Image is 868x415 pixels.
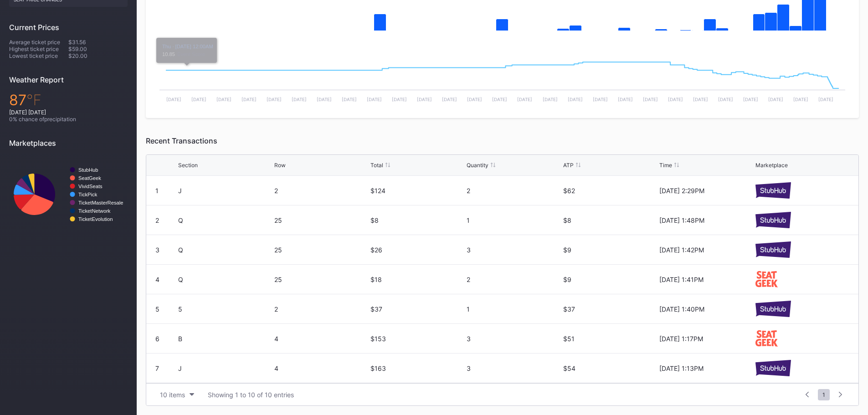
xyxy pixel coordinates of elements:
[370,305,464,313] div: $37
[178,276,272,283] div: Q
[563,276,657,283] div: $9
[317,97,332,102] text: [DATE]
[9,116,128,123] div: 0 % chance of precipitation
[659,246,753,254] div: [DATE] 1:42PM
[146,136,859,145] div: Recent Transactions
[241,97,257,102] text: [DATE]
[178,246,272,254] div: Q
[9,154,128,234] svg: Chart title
[191,97,206,102] text: [DATE]
[618,97,633,102] text: [DATE]
[467,305,560,313] div: 1
[563,246,657,254] div: $9
[593,97,608,102] text: [DATE]
[492,97,507,102] text: [DATE]
[9,138,128,148] div: Marketplaces
[78,200,123,205] text: TicketMasterResale
[563,162,574,169] div: ATP
[367,97,382,102] text: [DATE]
[370,246,464,254] div: $26
[718,97,733,102] text: [DATE]
[155,305,159,313] div: 5
[274,335,368,343] div: 4
[178,187,272,195] div: J
[643,97,658,102] text: [DATE]
[178,335,272,343] div: B
[417,97,432,102] text: [DATE]
[768,97,783,102] text: [DATE]
[370,162,383,169] div: Total
[818,97,833,102] text: [DATE]
[659,364,753,372] div: [DATE] 1:13PM
[274,364,368,372] div: 4
[755,212,791,228] img: stubHub.svg
[563,187,657,195] div: $62
[78,167,98,173] text: StubHub
[68,46,128,52] div: $59.00
[274,216,368,224] div: 25
[9,52,68,59] div: Lowest ticket price
[267,97,282,102] text: [DATE]
[818,389,830,400] span: 1
[9,23,128,32] div: Current Prices
[274,305,368,313] div: 2
[659,276,753,283] div: [DATE] 1:41PM
[755,330,778,346] img: seatGeek.svg
[155,41,850,109] svg: Chart title
[543,97,558,102] text: [DATE]
[342,97,357,102] text: [DATE]
[78,216,113,222] text: TicketEvolution
[274,246,368,254] div: 25
[370,187,464,195] div: $124
[274,187,368,195] div: 2
[9,109,128,116] div: [DATE] [DATE]
[208,391,294,399] div: Showing 1 to 10 of 10 entries
[370,216,464,224] div: $8
[563,305,657,313] div: $37
[442,97,457,102] text: [DATE]
[755,301,791,317] img: stubHub.svg
[693,97,708,102] text: [DATE]
[78,184,103,189] text: VividSeats
[178,305,272,313] div: 5
[155,335,159,343] div: 6
[274,276,368,283] div: 25
[78,192,98,197] text: TickPick
[155,187,159,195] div: 1
[370,276,464,283] div: $18
[68,52,128,59] div: $20.00
[9,39,68,46] div: Average ticket price
[755,360,791,376] img: stubHub.svg
[563,335,657,343] div: $51
[568,97,583,102] text: [DATE]
[155,246,159,254] div: 3
[659,187,753,195] div: [DATE] 2:29PM
[755,271,778,287] img: seatGeek.svg
[467,364,560,372] div: 3
[274,162,286,169] div: Row
[370,335,464,343] div: $153
[155,364,159,372] div: 7
[659,305,753,313] div: [DATE] 1:40PM
[793,97,808,102] text: [DATE]
[155,216,159,224] div: 2
[292,97,307,102] text: [DATE]
[467,162,488,169] div: Quantity
[517,97,532,102] text: [DATE]
[467,187,560,195] div: 2
[668,97,683,102] text: [DATE]
[26,91,41,109] span: ℉
[9,46,68,52] div: Highest ticket price
[78,208,111,214] text: TicketNetwork
[659,162,672,169] div: Time
[467,216,560,224] div: 1
[659,216,753,224] div: [DATE] 1:48PM
[392,97,407,102] text: [DATE]
[467,97,482,102] text: [DATE]
[155,389,199,401] button: 10 items
[178,216,272,224] div: Q
[563,216,657,224] div: $8
[755,182,791,198] img: stubHub.svg
[563,364,657,372] div: $54
[467,246,560,254] div: 3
